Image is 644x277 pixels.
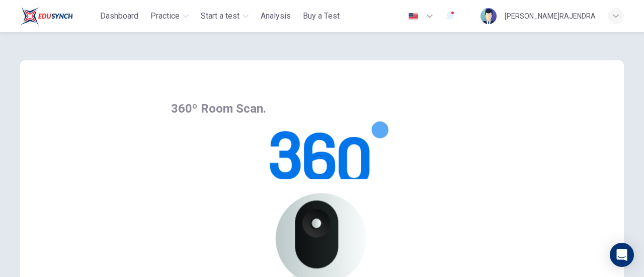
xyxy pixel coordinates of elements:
[261,10,291,22] span: Analysis
[407,13,420,20] img: en
[201,10,239,22] span: Start a test
[171,102,266,116] span: 360º Room Scan.
[197,7,253,25] button: Start a test
[150,10,180,22] span: Practice
[299,7,344,25] button: Buy a Test
[505,10,596,22] div: [PERSON_NAME]RAJENDRA
[100,10,138,22] span: Dashboard
[480,8,497,24] img: Profile picture
[610,243,634,267] div: Open Intercom Messenger
[20,6,96,26] a: ELTC logo
[146,7,193,25] button: Practice
[257,7,295,25] button: Analysis
[20,6,73,26] img: ELTC logo
[303,10,340,22] span: Buy a Test
[96,7,142,25] button: Dashboard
